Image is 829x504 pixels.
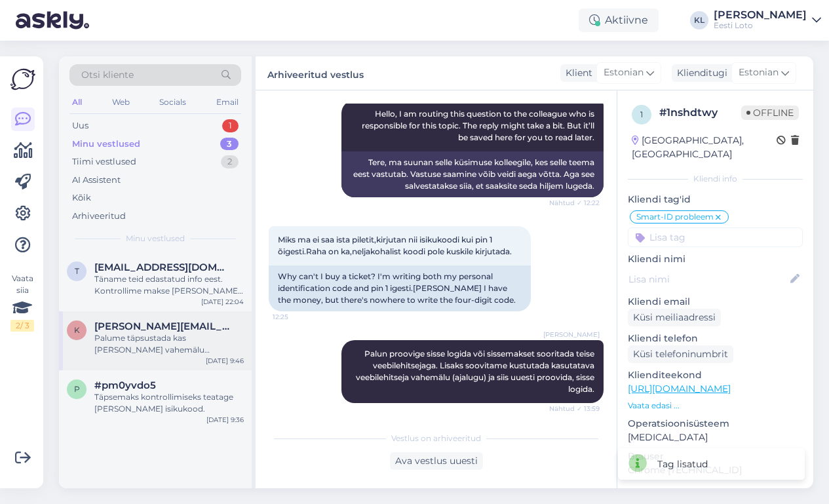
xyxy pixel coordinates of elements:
[739,66,779,80] span: Estonian
[94,391,244,415] div: Täpsemaks kontrollimiseks teatage [PERSON_NAME] isikukood.
[628,193,803,206] p: Kliendi tag'id
[628,383,731,395] a: [URL][DOMAIN_NAME]
[126,233,185,244] span: Minu vestlused
[75,266,79,276] span: t
[206,356,244,366] div: [DATE] 9:46
[657,457,708,471] div: Tag lisatud
[74,384,80,394] span: p
[640,109,643,119] span: 1
[628,332,803,345] p: Kliendi telefon
[94,379,156,391] span: #pm0yvdo5
[72,155,136,168] div: Tiimi vestlused
[269,265,531,311] div: Why can't I buy a ticket? I'm writing both my personal identification code and pin 1 igesti.[PERS...
[109,94,132,111] div: Web
[543,330,600,339] span: [PERSON_NAME]
[391,433,481,444] span: Vestlus on arhiveeritud
[94,262,231,273] span: teamcore@gmail.com
[549,404,600,414] span: Nähtud ✓ 13:59
[72,191,91,204] div: Kõik
[628,272,788,286] input: Lisa nimi
[267,64,364,82] label: Arhiveeritud vestlus
[714,20,807,31] div: Eesti Loto
[690,11,708,29] div: KL
[273,312,322,322] span: 12:25
[206,415,244,425] div: [DATE] 9:36
[714,10,821,31] a: [PERSON_NAME]Eesti Loto
[628,345,733,363] div: Küsi telefoninumbrit
[341,151,604,197] div: Tere, ma suunan selle küsimuse kolleegile, kes selle teema eest vastutab. Vastuse saamine võib ve...
[628,173,803,185] div: Kliendi info
[628,309,721,326] div: Küsi meiliaadressi
[628,368,803,382] p: Klienditeekond
[74,325,80,335] span: k
[72,138,140,151] div: Minu vestlused
[214,94,241,111] div: Email
[628,295,803,309] p: Kliendi email
[356,349,596,394] span: Palun proovige sisse logida või sissemakset sooritada teise veebilehitsejaga. Lisaks soovitame ku...
[10,67,35,92] img: Askly Logo
[628,252,803,266] p: Kliendi nimi
[220,138,239,151] div: 3
[628,417,803,431] p: Operatsioonisüsteem
[549,198,600,208] span: Nähtud ✓ 12:22
[221,155,239,168] div: 2
[579,9,659,32] div: Aktiivne
[201,297,244,307] div: [DATE] 22:04
[560,66,592,80] div: Klient
[390,452,483,470] div: Ava vestlus uuesti
[604,66,644,80] span: Estonian
[69,94,85,111] div: All
[632,134,777,161] div: [GEOGRAPHIC_DATA], [GEOGRAPHIC_DATA]
[10,273,34,332] div: Vaata siia
[72,174,121,187] div: AI Assistent
[94,332,244,356] div: Palume täpsustada kas [PERSON_NAME] vahemälu kustutamist ja teisest veebilehitsejast sisenemisel ...
[81,68,134,82] span: Otsi kliente
[362,109,596,142] span: Hello, I am routing this question to the colleague who is responsible for this topic. The reply m...
[222,119,239,132] div: 1
[157,94,189,111] div: Socials
[741,106,799,120] span: Offline
[94,273,244,297] div: Täname teid edastatud info eest. Kontrollime makse [PERSON_NAME] suuname selle teie e-rahakotti e...
[628,400,803,412] p: Vaata edasi ...
[72,210,126,223] div: Arhiveeritud
[659,105,741,121] div: # 1nshdtwy
[628,227,803,247] input: Lisa tag
[714,10,807,20] div: [PERSON_NAME]
[72,119,88,132] div: Uus
[278,235,512,256] span: Miks ma ei saa ista piletit,kirjutan nii isikukoodi kui pin 1 õigesti.Raha on ka,neljakohalist ko...
[672,66,727,80] div: Klienditugi
[636,213,714,221] span: Smart-ID probleem
[10,320,34,332] div: 2 / 3
[94,320,231,332] span: kraus.diana223@gmail.com
[628,431,803,444] p: [MEDICAL_DATA]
